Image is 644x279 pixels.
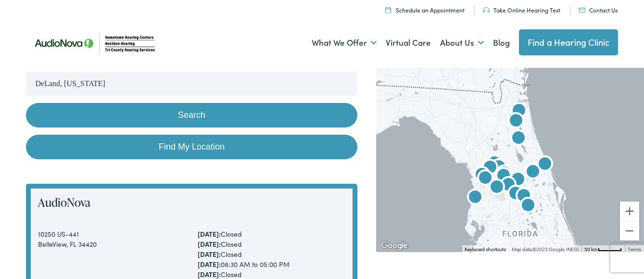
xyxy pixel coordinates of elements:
a: Open this area in Google Maps (opens a new window) [379,240,410,252]
div: AudioNova [517,195,540,218]
button: Map Scale: 50 km per 46 pixels [581,245,625,252]
div: Hometown Hearing by AudioNova [533,153,556,177]
div: BelleView, FL 34420 [38,239,186,249]
a: Contact Us [579,6,618,14]
input: Enter your address or zip code [26,72,358,96]
img: Google [379,240,410,252]
div: AudioNova [479,157,502,180]
a: AudioNova [38,194,90,210]
button: Search [26,103,358,127]
div: AudioNova [485,177,508,200]
div: Tri-County Hearing Services by AudioNova [483,152,506,176]
a: Take Online Hearing Test [483,6,560,14]
button: Keyboard shortcuts [465,246,506,253]
strong: [DATE]: [198,239,221,249]
a: About Us [440,25,484,61]
img: utility icon [579,8,585,13]
div: AudioNova [512,185,535,208]
div: 10250 US-441 [38,229,186,239]
a: What We Offer [312,25,377,61]
div: AudioNova [506,169,530,192]
strong: [DATE]: [198,249,221,259]
button: Zoom in [620,202,639,221]
strong: [DATE]: [198,229,221,239]
a: Find a Hearing Clinic [519,29,619,55]
img: utility icon [385,7,391,13]
a: Virtual Care [386,25,431,61]
a: Blog [493,25,510,61]
div: AudioNova [492,165,515,188]
strong: [DATE]: [198,269,221,279]
div: AudioNova [470,164,493,187]
div: AudioNova [505,110,528,133]
div: Tri-County Hearing Services by AudioNova [464,187,487,210]
button: Zoom out [620,221,639,241]
a: Schedule an Appointment [385,6,465,14]
div: AudioNova [497,174,520,197]
div: NextGen Hearing by AudioNova [507,100,530,123]
strong: [DATE]: [198,259,221,269]
div: NextGen Hearing by AudioNova [507,127,530,151]
div: Tri-County Hearing Services by AudioNova [504,183,527,206]
img: utility icon [483,7,490,13]
div: AudioNova [521,161,544,184]
div: Tri-County Hearing Services by AudioNova [474,167,497,190]
span: 50 km [584,247,598,252]
span: Map data ©2025 Google, INEGI [512,247,579,252]
a: Find My Location [26,135,358,159]
div: AudioNova [492,163,516,186]
div: AudioNova [487,156,510,179]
